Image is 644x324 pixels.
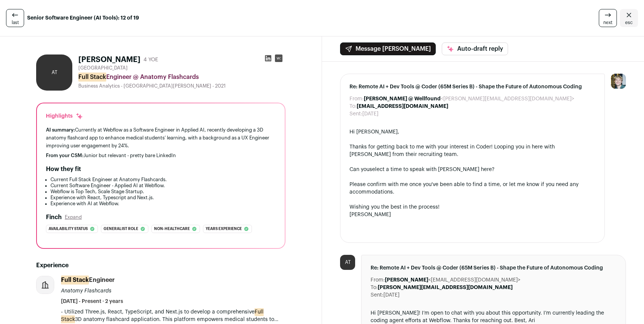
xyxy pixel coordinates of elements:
[61,276,89,285] mark: Full Stack
[385,276,520,284] dd: <[EMAIL_ADDRESS][DOMAIN_NAME]>
[349,83,595,91] span: Re: Remote AI + Dev Tools @ Coder (65M Series B) - Shape the Future of Autonomous Coding
[12,20,19,26] span: last
[154,225,190,233] span: Non-healthcare
[349,110,362,118] dt: Sent:
[364,95,574,103] dd: <[PERSON_NAME][EMAIL_ADDRESS][DOMAIN_NAME]>
[50,189,276,195] li: Webflow is Top Tech, Scale Stage Startup.
[625,20,633,26] span: esc
[442,42,508,55] button: Auto-draft reply
[61,308,264,324] mark: Full Stack
[46,126,276,150] div: Currently at Webflow as a Software Engineer in Applied AI, recently developing a 3D anatomy flash...
[599,9,617,27] a: next
[340,42,436,55] button: Message [PERSON_NAME]
[61,276,115,284] div: Engineer
[78,73,285,82] div: Engineer @ Anatomy Flashcards
[371,264,617,272] span: Re: Remote AI + Dev Tools @ Coder (65M Series B) - Shape the Future of Autonomous Coding
[349,181,595,196] div: Please confirm with me once you've been able to find a time, or let me know if you need any accom...
[383,291,400,299] dd: [DATE]
[349,128,595,136] div: Hi [PERSON_NAME],
[369,167,492,172] a: select a time to speak with [PERSON_NAME] here
[36,55,72,91] div: AT
[78,73,106,82] mark: Full Stack
[46,153,276,159] div: Junior but relevant - pretty bare LinkedIn
[46,213,62,222] h2: Finch
[371,284,378,291] dt: To:
[46,112,83,120] div: Highlights
[46,165,81,174] h2: How they fit
[340,255,355,270] div: AT
[378,285,513,290] b: [PERSON_NAME][EMAIL_ADDRESS][DOMAIN_NAME]
[349,211,595,218] div: [PERSON_NAME]
[78,55,140,65] h1: [PERSON_NAME]
[349,143,595,158] div: Thanks for getting back to me with your interest in Coder! Looping you in here with [PERSON_NAME]...
[349,95,364,103] dt: From:
[357,104,448,109] b: [EMAIL_ADDRESS][DOMAIN_NAME]
[36,261,285,270] h2: Experience
[50,195,276,201] li: Experience with React, Typescript and Next.js.
[61,288,111,294] span: Anatomy Flashcards
[364,96,441,101] b: [PERSON_NAME] @ Wellfound
[143,56,158,64] div: 4 YOE
[603,20,612,26] span: next
[50,177,276,183] li: Current Full Stack Engineer at Anatomy Flashcards.
[611,74,626,89] img: 6494470-medium_jpg
[620,9,638,27] a: Close
[385,277,428,283] b: [PERSON_NAME]
[50,201,276,207] li: Experience with AI at Webflow.
[46,127,75,132] span: AI summary:
[371,291,383,299] dt: Sent:
[61,308,285,323] p: - Utilized Three.js, React, TypeScript, and Next.js to develop a comprehensive 3D anatomy flashca...
[6,9,24,27] a: last
[349,203,595,211] div: Wishing you the best in the process!
[65,214,82,220] button: Expand
[50,183,276,189] li: Current Software Engineer - Applied AI at Webflow.
[362,110,378,118] dd: [DATE]
[349,166,595,173] div: Can you ?
[49,225,88,233] span: Availability status
[27,14,139,22] strong: Senior Software Engineer (AI Tools): 12 of 19
[78,83,285,89] div: Business Analytics - [GEOGRAPHIC_DATA][PERSON_NAME] - 2021
[349,103,357,110] dt: To:
[371,276,385,284] dt: From:
[206,225,242,233] span: Years experience
[104,225,138,233] span: Generalist role
[46,153,84,158] span: From your CSM:
[37,276,54,294] img: company-logo-placeholder-414d4e2ec0e2ddebbe968bf319fdfe5acfe0c9b87f798d344e800bc9a89632a0.png
[78,65,128,71] span: [GEOGRAPHIC_DATA]
[61,298,123,305] span: [DATE] - Present · 2 years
